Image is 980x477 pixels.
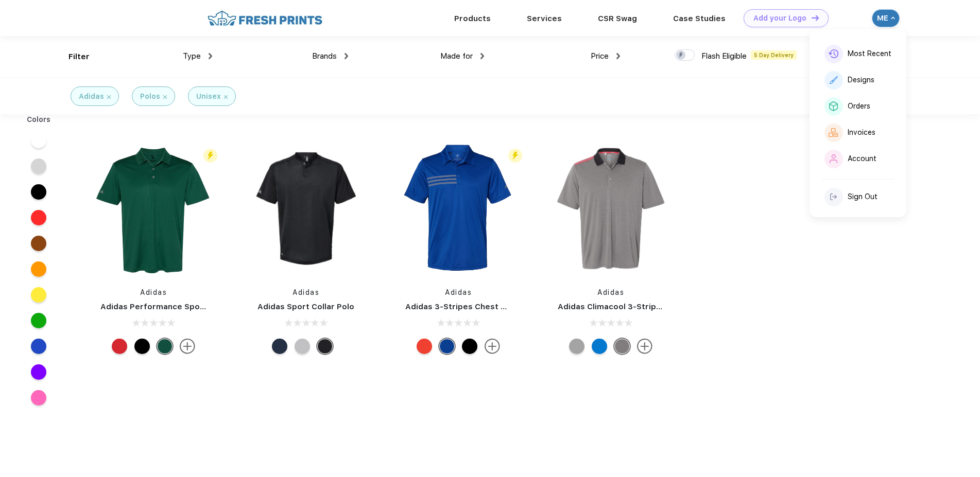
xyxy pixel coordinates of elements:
[183,51,201,61] span: Type
[848,154,876,163] div: Account
[317,339,333,354] div: Black
[224,95,228,99] img: filter_cancel.svg
[107,95,111,99] img: filter_cancel.svg
[542,140,679,277] img: func=resize&h=266
[614,339,630,354] div: Black Heather-Ray Red-Stone
[848,76,874,84] div: Designs
[157,339,173,354] div: Collegiate Green
[891,16,895,20] img: arrow_down_white.svg
[701,51,747,61] span: Flash Eligible
[100,302,228,311] a: Adidas Performance Sport Shirt
[753,14,806,23] div: Add your Logo
[848,192,878,201] div: Sign Out
[134,339,150,354] div: Black
[480,53,484,59] img: dropdown.png
[85,140,222,277] img: func=resize&h=266
[440,51,473,61] span: Made for
[237,140,374,277] img: func=resize&h=266
[390,140,527,277] img: func=resize&h=266
[257,302,354,311] a: Adidas Sport Collar Polo
[848,102,870,111] div: Orders
[848,128,875,137] div: Invoices
[272,339,287,354] div: Collegiate Navy
[180,339,195,354] img: more.svg
[598,14,637,23] a: CSR Swag
[209,53,212,59] img: dropdown.png
[558,302,749,311] a: Adidas Climacool 3-Stripes Shoulder Sport Shirt
[163,95,167,99] img: filter_cancel.svg
[485,339,500,354] img: more.svg
[445,288,472,296] a: Adidas
[812,15,819,21] img: DT
[405,302,518,311] a: Adidas 3-Stripes Chest Polo
[312,51,337,61] span: Brands
[68,51,90,63] div: Filter
[569,339,584,354] div: Medium Grey Heather-Black-Mid Grey
[295,339,310,354] div: Grey Two
[877,14,888,23] div: ME
[79,91,104,102] div: Adidas
[508,149,522,163] img: flash_active_toggle.svg
[112,339,127,354] div: Collegiate Red
[345,53,348,59] img: dropdown.png
[848,49,891,58] div: Most Recent
[597,288,624,296] a: Adidas
[439,339,455,354] div: Collegiate Royal Grey Three
[293,288,319,296] a: Adidas
[140,288,167,296] a: Adidas
[591,51,609,61] span: Price
[616,53,620,59] img: dropdown.png
[417,339,432,354] div: Blaze Orange Black
[196,91,221,102] div: Unisex
[527,14,562,23] a: Services
[140,91,160,102] div: Polos
[462,339,477,354] div: Black White
[19,114,59,125] div: Colors
[637,339,652,354] img: more.svg
[204,9,325,27] img: fo%20logo%202.webp
[203,149,217,163] img: flash_active_toggle.svg
[454,14,491,23] a: Products
[592,339,607,354] div: Bright Royal-White-Mid Grey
